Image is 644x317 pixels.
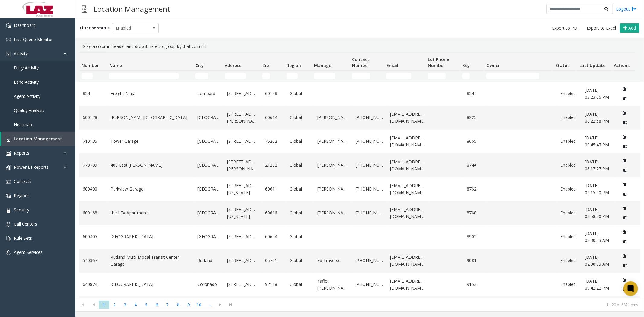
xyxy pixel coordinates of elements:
[467,210,484,216] a: 8768
[83,90,103,97] a: 824
[290,257,310,264] a: Global
[428,56,449,68] span: Lot Phone Number
[620,251,629,261] button: Delete
[260,71,284,82] td: Zip Filter
[265,114,282,121] a: 60614
[620,165,631,175] button: Disable
[585,254,612,267] a: [DATE] 02:30:03 AM
[14,93,40,99] span: Agent Activity
[352,56,369,68] span: Contact Number
[14,164,49,170] span: Power BI Reports
[265,257,282,264] a: 05701
[386,62,398,68] span: Email
[585,87,609,100] span: [DATE] 03:23:06 PM
[317,138,348,145] a: [PERSON_NAME]
[226,301,236,309] span: Go to the last page
[111,162,190,168] a: 400 East [PERSON_NAME]
[561,162,578,168] a: Enabled
[620,275,629,285] button: Delete
[585,87,612,101] a: [DATE] 03:23:06 PM
[1,132,75,146] a: Location Management
[620,118,631,127] button: Disable
[79,71,107,82] td: Number Filter
[587,25,616,31] span: Export to Excel
[284,71,312,82] td: Region Filter
[356,210,383,216] a: [PHONE_NUMBER]
[83,138,103,145] a: 710135
[620,23,639,33] button: Add
[109,301,120,309] span: Page 2
[14,122,32,127] span: Heatmap
[467,257,484,264] a: 9081
[356,281,383,288] a: [PHONE_NUMBER]
[227,138,258,145] a: [STREET_ADDRESS]
[585,230,612,244] a: [DATE] 03:30:53 AM
[227,233,258,240] a: [STREET_ADDRESS]
[620,285,631,294] button: Disable
[111,90,190,97] a: Freight Ninja
[82,73,93,79] input: Number Filter
[262,62,269,68] span: Zip
[428,73,446,79] input: Lot Phone Number Filter
[195,73,208,79] input: City Filter
[462,62,470,68] span: Key
[317,186,348,192] a: [PERSON_NAME]
[197,90,220,97] a: Lombard
[111,138,190,145] a: Tower Garage
[265,210,282,216] a: 60616
[225,73,246,79] input: Address Filter
[467,233,484,240] a: 8902
[390,254,425,267] a: [EMAIL_ADDRESS][DOMAIN_NAME]
[390,158,425,172] a: [EMAIL_ADDRESS][DOMAIN_NAME]
[611,71,636,82] td: Actions Filter
[484,71,553,82] td: Owner Filter
[585,111,609,123] span: [DATE] 08:22:58 PM
[75,52,644,298] div: Data table
[197,162,220,168] a: [GEOGRAPHIC_DATA]
[585,158,612,172] a: [DATE] 08:17:27 PM
[632,6,636,12] img: logout
[6,151,11,156] img: 'icon'
[620,261,631,271] button: Disable
[197,210,220,216] a: [GEOGRAPHIC_DATA]
[80,25,110,31] label: Filter by status
[14,193,30,198] span: Regions
[83,186,103,192] a: 600400
[197,114,220,121] a: [GEOGRAPHIC_DATA]
[83,210,103,216] a: 600168
[107,71,193,82] td: Name Filter
[317,162,348,168] a: [PERSON_NAME]
[561,281,578,288] a: Enabled
[585,206,612,220] a: [DATE] 03:58:40 PM
[265,162,282,168] a: 21202
[287,73,298,79] input: Region Filter
[585,111,612,124] a: [DATE] 08:22:58 PM
[467,162,484,168] a: 8744
[290,210,310,216] a: Global
[14,65,39,71] span: Daily Activity
[585,183,609,195] span: [DATE] 09:15:50 PM
[152,301,162,309] span: Page 6
[225,62,241,68] span: Address
[109,62,122,68] span: Name
[585,278,609,290] span: [DATE] 09:42:22 PM
[317,257,348,264] a: Ed Traverse
[386,73,411,79] input: Email Filter
[390,278,425,291] a: [EMAIL_ADDRESS][DOMAIN_NAME]
[14,207,29,213] span: Security
[620,203,629,213] button: Delete
[561,257,578,264] a: Enabled
[462,73,470,79] input: Key Filter
[14,249,43,255] span: Agent Services
[6,179,11,184] img: 'icon'
[265,138,282,145] a: 75202
[317,210,348,216] a: [PERSON_NAME]
[561,114,578,121] a: Enabled
[561,210,578,216] a: Enabled
[265,186,282,192] a: 60611
[193,71,222,82] td: City Filter
[14,235,32,241] span: Rule Sets
[262,73,270,79] input: Zip Filter
[197,233,220,240] a: [GEOGRAPHIC_DATA]
[585,207,609,219] span: [DATE] 03:58:40 PM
